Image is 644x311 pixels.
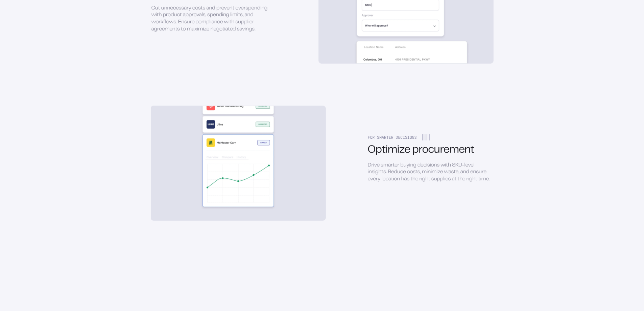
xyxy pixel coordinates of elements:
img: Optimize procurement [151,106,326,221]
div: FOR SMARTER DECISIONS [368,134,493,140]
div: Cut unnecessary costs and prevent overspending with product approvals, spending limits, and workf... [151,5,277,33]
div: Drive smarter buying decisions with SKU-level insights. Reduce costs, minimize waste, and ensure ... [368,162,493,183]
div: Optimize procurement [368,145,493,156]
